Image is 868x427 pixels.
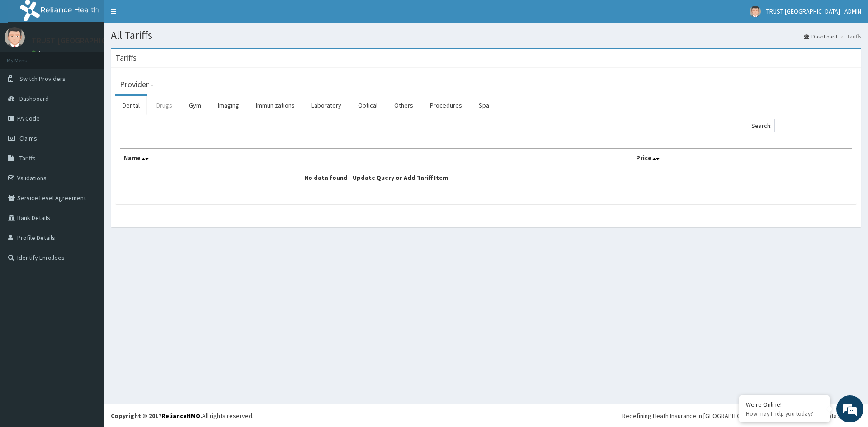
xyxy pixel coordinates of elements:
a: Others [387,96,420,115]
p: How may I help you today? [746,410,823,418]
a: RelianceHMO [161,412,200,420]
a: Drugs [149,96,179,115]
img: User Image [750,6,761,17]
li: Tariffs [838,33,861,40]
a: Optical [351,96,385,115]
span: TRUST [GEOGRAPHIC_DATA] - ADMIN [766,7,861,15]
p: TRUST [GEOGRAPHIC_DATA] - ADMIN [32,37,161,45]
input: Search: [774,119,852,132]
th: Price [632,149,852,169]
h1: All Tariffs [111,29,861,41]
label: Search: [751,119,852,132]
a: Immunizations [249,96,302,115]
div: Redefining Heath Insurance in [GEOGRAPHIC_DATA] using Telemedicine and Data Science! [622,411,861,420]
footer: All rights reserved. [104,404,868,427]
a: Imaging [211,96,246,115]
div: We're Online! [746,400,823,408]
a: Dental [115,96,147,115]
td: No data found - Update Query or Add Tariff Item [120,169,632,186]
span: Tariffs [19,154,36,162]
span: Switch Providers [19,75,66,83]
h3: Provider - [120,80,153,89]
a: Laboratory [304,96,349,115]
a: Procedures [423,96,469,115]
span: Claims [19,134,37,142]
span: Dashboard [19,94,49,103]
img: User Image [5,27,25,47]
a: Online [32,49,53,56]
a: Spa [472,96,496,115]
th: Name [120,149,632,169]
h3: Tariffs [115,54,137,62]
a: Gym [182,96,208,115]
strong: Copyright © 2017 . [111,412,202,420]
a: Dashboard [804,33,837,40]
